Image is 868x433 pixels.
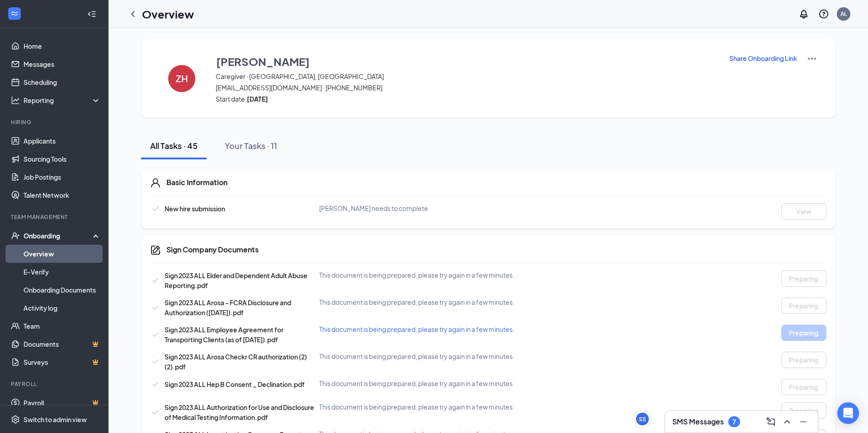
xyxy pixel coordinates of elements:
[225,140,277,151] div: Your Tasks · 11
[24,132,101,150] a: Applicants
[24,37,101,55] a: Home
[176,75,188,82] h4: ZH
[24,55,101,73] a: Messages
[150,407,161,418] svg: Checkmark
[781,298,826,314] button: Preparing
[150,329,161,340] svg: Checkmark
[247,95,268,103] strong: [DATE]
[150,356,161,367] svg: Checkmark
[781,203,826,219] button: View
[150,275,161,286] svg: Checkmark
[782,416,793,427] svg: ChevronUp
[24,96,101,105] div: Reporting
[672,417,724,427] h3: SMS Messages
[796,414,811,429] button: Minimize
[24,415,87,424] div: Switch to admin view
[11,213,99,221] div: Team Management
[781,352,826,368] button: Preparing
[165,353,307,371] span: Sign 2023 ALL Arosa Checkr CR authorization (2) (2).pdf
[10,9,19,18] svg: WorkstreamLogo
[24,263,101,281] a: E-Verify
[166,177,227,187] h5: Basic Information
[24,353,101,371] a: SurveysCrown
[165,326,283,344] span: Sign 2023 ALL Employee Agreement for Transporting Clients (as of [DATE]).pdf
[165,403,314,421] span: Sign 2023 ALL Authorization for Use and Disclosure of Medical Testing Information.pdf
[159,53,204,103] button: ZH
[781,402,826,419] button: Preparing
[765,416,776,427] svg: ComposeMessage
[639,415,646,423] div: SS
[729,54,797,63] p: Share Onboarding Link
[142,6,194,22] h1: Overview
[24,150,101,168] a: Sourcing Tools
[150,140,198,151] div: All Tasks · 45
[24,73,101,91] a: Scheduling
[11,118,99,126] div: Hiring
[127,9,138,19] svg: ChevronLeft
[319,204,428,212] span: [PERSON_NAME] needs to complete
[150,203,161,214] svg: Checkmark
[319,270,545,279] div: This document is being prepared, please try again in a few minutes.
[24,281,101,299] a: Onboarding Documents
[764,414,778,429] button: ComposeMessage
[11,415,20,424] svg: Settings
[165,205,225,213] span: New hire submission
[11,231,20,240] svg: UserCheck
[807,53,817,64] img: More Actions
[837,402,859,424] div: Open Intercom Messenger
[166,245,259,255] h5: Sign Company Documents
[11,380,99,388] div: Payroll
[729,53,797,63] button: Share Onboarding Link
[319,298,545,307] div: This document is being prepared, please try again in a few minutes.
[165,380,305,388] span: Sign 2023 ALL Hep B Consent _ Declination.pdf
[150,379,161,390] svg: Checkmark
[780,414,794,429] button: ChevronUp
[165,298,291,317] span: Sign 2023 ALL Arosa - FCRA Disclosure and Authorization ([DATE]).pdf
[781,379,826,395] button: Preparing
[24,231,93,240] div: Onboarding
[216,83,717,92] span: [EMAIL_ADDRESS][DOMAIN_NAME] · [PHONE_NUMBER]
[732,418,736,426] div: 7
[150,177,161,188] svg: User
[798,9,809,19] svg: Notifications
[216,94,717,103] span: Start date:
[24,168,101,186] a: Job Postings
[165,271,307,289] span: Sign 2023 ALL Elder and Dependent Adult Abuse Reporting.pdf
[216,54,310,69] h3: [PERSON_NAME]
[24,186,101,204] a: Talent Network
[87,9,96,19] svg: Collapse
[781,325,826,341] button: Preparing
[150,245,161,256] svg: CompanyDocumentIcon
[840,10,847,18] div: AL
[24,317,101,335] a: Team
[319,352,545,361] div: This document is being prepared, please try again in a few minutes.
[216,53,717,70] button: [PERSON_NAME]
[24,299,101,317] a: Activity log
[798,416,809,427] svg: Minimize
[319,379,545,388] div: This document is being prepared, please try again in a few minutes.
[24,394,101,412] a: PayrollCrown
[319,325,545,334] div: This document is being prepared, please try again in a few minutes.
[150,302,161,313] svg: Checkmark
[24,245,101,263] a: Overview
[216,72,717,81] span: Caregiver · [GEOGRAPHIC_DATA], [GEOGRAPHIC_DATA]
[818,9,829,19] svg: QuestionInfo
[319,402,545,411] div: This document is being prepared, please try again in a few minutes.
[781,270,826,287] button: Preparing
[11,96,20,105] svg: Analysis
[24,335,101,353] a: DocumentsCrown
